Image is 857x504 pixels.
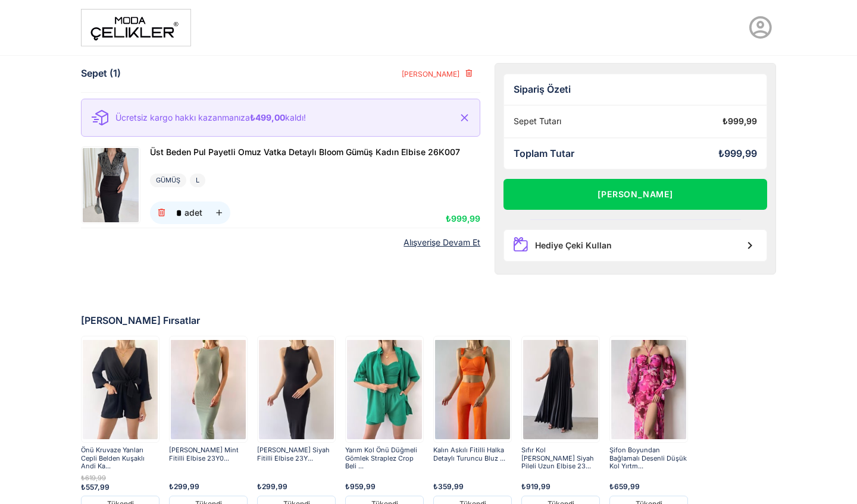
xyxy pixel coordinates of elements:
[503,179,767,210] button: [PERSON_NAME]
[173,201,184,224] input: adet
[190,174,205,187] div: L
[347,338,422,441] img: pietro-uclu-takim-23y000505-e1b0a8.jpg
[81,315,776,326] div: [PERSON_NAME] Fırsatlar
[81,474,159,482] div: ₺619,99
[718,148,757,159] div: ₺999,99
[115,113,306,122] p: Ücretsiz kargo hakkı kazanmanıza kaldı!
[150,174,186,187] div: GÜMÜŞ
[257,446,336,470] a: [PERSON_NAME] Siyah Fitilli Elbise 23Y...
[169,483,248,491] div: ₺299,99
[514,116,561,127] div: Sepet Tutarı
[609,446,688,470] a: Şifon Boyundan Bağlamalı Desenli Düşük Kol Yırtm...
[611,338,686,441] img: sister-elbise-22y000395-4ca5-9.jpg
[257,483,336,491] div: ₺299,99
[521,446,600,470] a: Sıfır Kol [PERSON_NAME] Siyah Pileli Uzun Elbise 23...
[345,446,424,470] a: Yarım Kol Önü Düğmeli Gömlek Straplez Crop Beli ...
[150,146,460,159] a: Üst Beden Pul Payetli Omuz Vatka Detaylı Bloom Gümüş Kadın Elbise 26K007
[184,209,202,217] div: adet
[171,338,246,441] img: yanni-elbise-23y000498-5b5b-0.jpg
[83,148,139,222] img: Üst Beden Pul Payetli Omuz Vatka Detaylı Bloom Gümüş Kadın Elbise 26K007
[435,338,510,441] img: kalin-askili-fitilli-halka-detayli-tur-59-4ef.jpg
[446,213,480,223] span: ₺999,99
[345,483,424,491] div: ₺959,99
[722,116,757,127] div: ₺999,99
[401,70,459,78] span: [PERSON_NAME]
[514,84,757,95] div: Sipariş Özeti
[83,338,158,441] img: andi-sort-tulum-23y000499-4-4208.jpg
[523,338,598,441] img: lana-pileli-uzun-elbise-23y000477-645bdd.jpg
[169,446,248,470] a: [PERSON_NAME] Mint Fitilli Elbise 23Y0...
[609,483,688,491] div: ₺659,99
[81,446,159,470] a: Önü Kruvaze Yanları Cepli Belden Kuşaklı Andi Ka...
[81,68,121,79] div: Sepet (1)
[81,9,191,46] img: moda%20-1.png
[392,63,480,84] button: [PERSON_NAME]
[150,147,460,157] span: Üst Beden Pul Payetli Omuz Vatka Detaylı Bloom Gümüş Kadın Elbise 26K007
[433,483,512,491] div: ₺359,99
[250,112,285,122] b: ₺499,00
[433,446,512,470] a: Kalın Askılı Fitilli Halka Detaylı Turuncu Bluz ...
[521,483,600,491] div: ₺919,99
[535,241,612,251] div: Hediye Çeki Kullan
[514,148,574,159] div: Toplam Tutar
[81,483,159,492] div: ₺557,99
[404,238,480,248] a: Alışverişe Devam Et
[259,338,334,441] img: yanni-elbise-23y000498--c3915.jpg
